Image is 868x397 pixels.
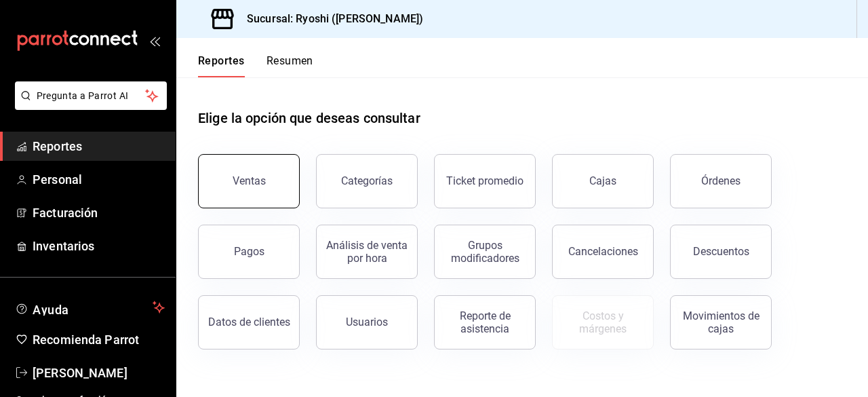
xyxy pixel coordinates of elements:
button: Contrata inventarios para ver este reporte [552,295,654,349]
div: Datos de clientes [208,316,290,328]
button: open_drawer_menu [149,35,160,46]
div: Movimientos de cajas [679,309,763,335]
button: Pagos [198,225,300,279]
a: Pregunta a Parrot AI [9,98,167,113]
button: Reporte de asistencia [434,295,536,349]
button: Ticket promedio [434,154,536,208]
div: Categorías [341,174,393,187]
div: Análisis de venta por hora [325,239,409,265]
div: Costos y márgenes [561,309,645,335]
button: Grupos modificadores [434,225,536,279]
span: Recomienda Parrot [33,330,165,349]
span: [PERSON_NAME] [33,364,165,382]
div: Usuarios [346,316,388,328]
span: Inventarios [33,237,165,255]
div: Pagos [234,245,264,258]
button: Ventas [198,154,300,208]
button: Usuarios [316,295,418,349]
span: Reportes [33,137,165,155]
span: Ayuda [33,299,147,316]
div: navigation tabs [198,54,313,77]
button: Reportes [198,54,245,77]
div: Órdenes [701,174,741,187]
button: Pregunta a Parrot AI [15,81,167,110]
div: Cajas [589,174,616,187]
span: Personal [33,170,165,189]
span: Pregunta a Parrot AI [37,89,146,103]
button: Órdenes [670,154,772,208]
button: Análisis de venta por hora [316,225,418,279]
h3: Sucursal: Ryoshi ([PERSON_NAME]) [236,11,423,27]
div: Ventas [233,174,266,187]
button: Categorías [316,154,418,208]
button: Descuentos [670,225,772,279]
div: Ticket promedio [446,174,524,187]
h1: Elige la opción que deseas consultar [198,108,420,128]
div: Descuentos [693,245,749,258]
button: Cajas [552,154,654,208]
button: Resumen [267,54,313,77]
div: Reporte de asistencia [443,309,527,335]
div: Grupos modificadores [443,239,527,265]
span: Facturación [33,204,165,222]
button: Cancelaciones [552,225,654,279]
button: Datos de clientes [198,295,300,349]
div: Cancelaciones [568,245,638,258]
button: Movimientos de cajas [670,295,772,349]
